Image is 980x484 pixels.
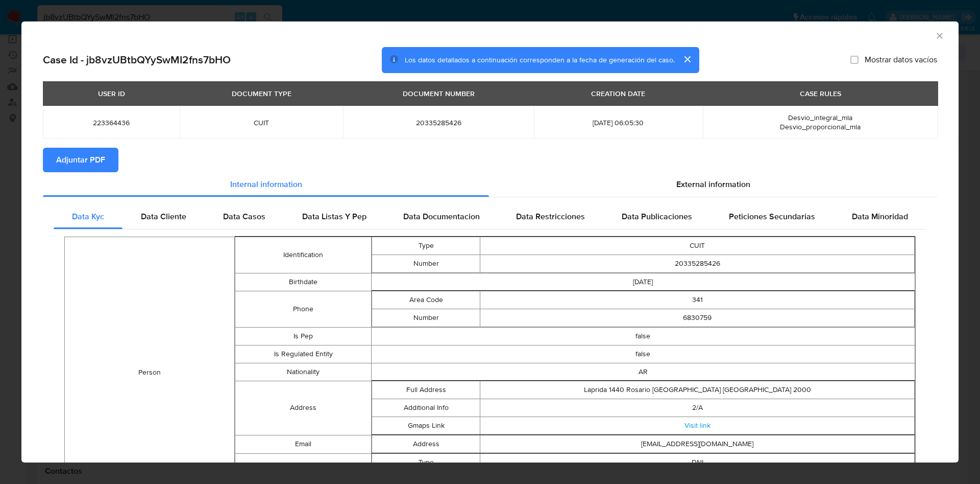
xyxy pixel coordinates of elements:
[780,122,861,132] span: Desvio_proporcional_mla
[480,435,915,453] td: [EMAIL_ADDRESS][DOMAIN_NAME]
[21,21,959,463] div: closure-recommendation-modal
[684,420,710,430] a: Visit link
[546,118,691,127] span: [DATE] 06:05:30
[372,381,480,399] td: Full Address
[480,309,915,327] td: 6830759
[235,435,371,453] td: Email
[372,399,480,417] td: Additional Info
[788,112,852,123] span: Desvio_integral_mla
[230,178,302,190] span: Internal information
[516,211,585,222] span: Data Restricciones
[675,47,699,72] button: cerrar
[372,291,480,309] td: Area Code
[480,399,915,417] td: 2/A
[355,118,522,127] span: 20335285426
[372,435,480,453] td: Address
[585,85,651,102] div: CREATION DATE
[235,381,371,435] td: Address
[235,345,371,363] td: Is Regulated Entity
[403,211,480,222] span: Data Documentacion
[72,211,104,222] span: Data Kyc
[235,327,371,345] td: Is Pep
[372,417,480,434] td: Gmaps Link
[43,148,118,172] button: Adjuntar PDF
[405,55,675,65] span: Los datos detallados a continuación corresponden a la fecha de generación del caso.
[56,149,105,171] span: Adjuntar PDF
[55,118,167,127] span: 223364436
[729,211,815,222] span: Peticiones Secundarias
[92,85,131,102] div: USER ID
[622,211,692,222] span: Data Publicaciones
[850,56,859,64] input: Mostrar datos vacíos
[480,237,915,255] td: CUIT
[372,255,480,272] td: Number
[371,327,915,345] td: false
[480,255,915,272] td: 20335285426
[141,211,186,222] span: Data Cliente
[372,309,480,327] td: Number
[43,172,937,197] div: Detailed info
[480,381,915,399] td: Laprida 1440 Rosario [GEOGRAPHIC_DATA] [GEOGRAPHIC_DATA] 2000
[852,211,908,222] span: Data Minoridad
[372,453,480,471] td: Type
[935,31,944,40] button: Cerrar ventana
[235,237,371,273] td: Identification
[865,55,937,65] span: Mostrar datos vacíos
[371,273,915,291] td: [DATE]
[794,85,847,102] div: CASE RULES
[43,53,231,66] h2: Case Id - jb8vzUBtbQYySwMI2fns7bHO
[235,273,371,291] td: Birthdate
[192,118,331,127] span: CUIT
[371,363,915,381] td: AR
[226,85,298,102] div: DOCUMENT TYPE
[302,211,366,222] span: Data Listas Y Pep
[397,85,481,102] div: DOCUMENT NUMBER
[54,204,926,229] div: Detailed internal info
[676,178,750,190] span: External information
[372,237,480,255] td: Type
[235,291,371,327] td: Phone
[480,453,915,471] td: DNI
[480,291,915,309] td: 341
[235,363,371,381] td: Nationality
[223,211,265,222] span: Data Casos
[371,345,915,363] td: false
